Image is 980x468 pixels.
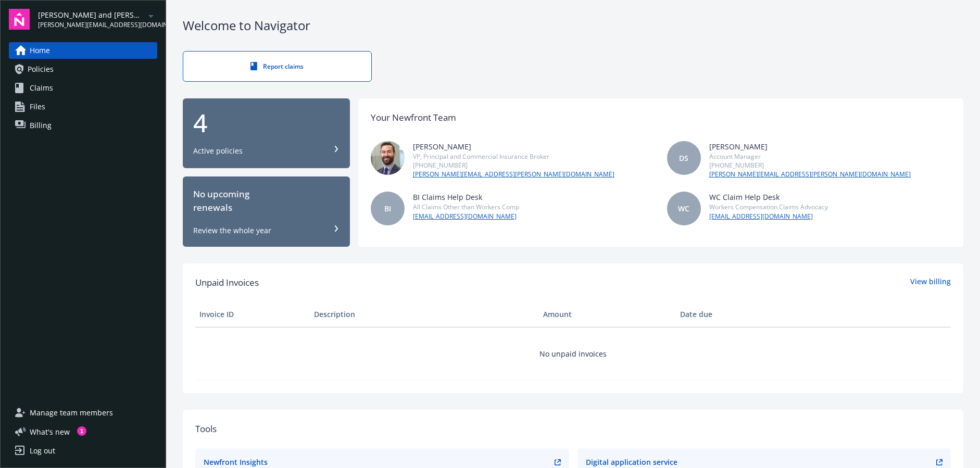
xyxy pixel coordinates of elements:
[204,457,268,467] div: Newfront Insights
[709,203,828,211] div: Workers Compensation Claims Advocacy
[9,42,157,59] a: Home
[30,98,45,115] span: Files
[9,404,157,421] a: Manage team members
[183,176,350,247] button: No upcomingrenewalsReview the whole year
[709,141,911,152] div: [PERSON_NAME]
[413,170,614,179] a: [PERSON_NAME][EMAIL_ADDRESS][PERSON_NAME][DOMAIN_NAME]
[384,203,391,214] span: BI
[145,9,157,22] a: arrowDropDown
[183,51,372,82] a: Report claims
[204,62,350,71] div: Report claims
[310,302,539,327] th: Description
[539,302,676,327] th: Amount
[413,212,519,221] a: [EMAIL_ADDRESS][DOMAIN_NAME]
[709,212,828,221] a: [EMAIL_ADDRESS][DOMAIN_NAME]
[709,161,911,170] div: [PHONE_NUMBER]
[195,302,310,327] th: Invoice ID
[9,117,157,134] a: Billing
[9,61,157,78] a: Policies
[38,20,145,30] span: [PERSON_NAME][EMAIL_ADDRESS][DOMAIN_NAME]
[193,225,271,236] div: Review the whole year
[413,152,614,161] div: VP, Principal and Commercial Insurance Broker
[193,146,243,156] div: Active policies
[678,203,689,214] span: WC
[676,302,790,327] th: Date due
[77,426,86,436] div: 1
[9,98,157,115] a: Files
[195,276,259,289] span: Unpaid Invoices
[9,9,30,30] img: navigator-logo.svg
[413,161,614,170] div: [PHONE_NUMBER]
[30,42,50,59] span: Home
[30,442,55,459] div: Log out
[30,80,53,96] span: Claims
[9,80,157,96] a: Claims
[38,9,157,30] button: [PERSON_NAME] and [PERSON_NAME][PERSON_NAME][EMAIL_ADDRESS][DOMAIN_NAME]arrowDropDown
[413,141,614,152] div: [PERSON_NAME]
[193,110,340,135] div: 4
[413,203,519,211] div: All Claims Other than Workers Comp
[9,426,86,437] button: What's new1
[371,111,456,124] div: Your Newfront Team
[413,192,519,203] div: BI Claims Help Desk
[709,170,911,179] a: [PERSON_NAME][EMAIL_ADDRESS][PERSON_NAME][DOMAIN_NAME]
[30,426,70,437] span: What ' s new
[30,404,113,421] span: Manage team members
[30,117,52,134] span: Billing
[28,61,54,78] span: Policies
[910,276,951,289] a: View billing
[195,327,951,380] td: No unpaid invoices
[193,187,340,215] div: No upcoming renewals
[709,192,828,203] div: WC Claim Help Desk
[586,457,677,467] div: Digital application service
[195,422,951,436] div: Tools
[709,152,911,161] div: Account Manager
[183,17,963,34] div: Welcome to Navigator
[183,98,350,169] button: 4Active policies
[371,141,405,175] img: photo
[38,9,145,20] span: [PERSON_NAME] and [PERSON_NAME]
[679,153,688,163] span: DS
